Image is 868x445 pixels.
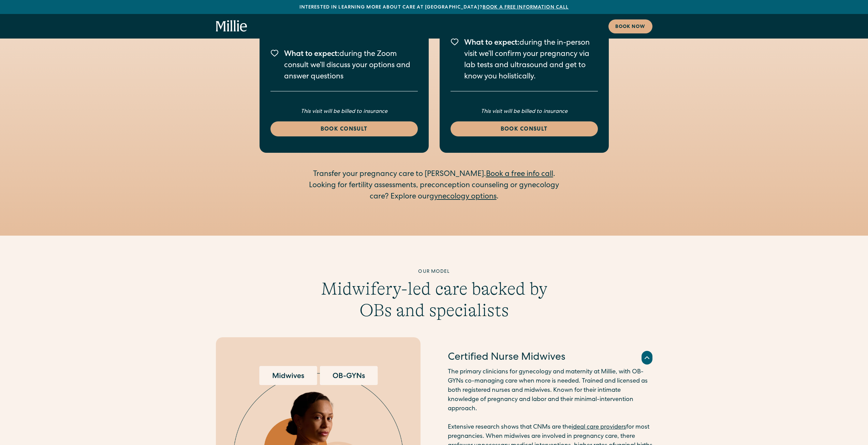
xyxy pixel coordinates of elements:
a: Book consult [451,121,598,136]
h4: Certified Nurse Midwives [448,351,565,365]
p: during the Zoom consult we’ll discuss your options and answer questions [284,49,418,83]
div: Book consult [459,125,590,134]
a: home [216,20,247,32]
p: during the in-person visit we’ll confirm your pregnancy via lab tests and ultrasound and get to k... [464,38,598,83]
span: What to expect: [284,51,339,58]
span: What to expect: [464,40,519,47]
a: ideal care providers [572,424,626,430]
div: Book now [615,24,646,31]
h3: Midwifery-led care backed by OBs and specialists [303,278,565,321]
div: Book consult [279,125,410,134]
a: Book a free info call [486,171,553,178]
div: Looking for fertility assessments, preconception counseling or gynecology care? Explore our . [303,180,565,203]
em: This visit will be billed to insurance [301,109,387,115]
div: Transfer your pregnancy care to [PERSON_NAME]. . [303,169,565,180]
div: Our model [303,268,565,276]
a: Book consult [270,121,418,136]
a: gynecology options [429,193,497,201]
a: Book now [608,19,652,33]
em: This visit will be billed to insurance [481,109,568,115]
a: Book a free information call [483,5,569,10]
